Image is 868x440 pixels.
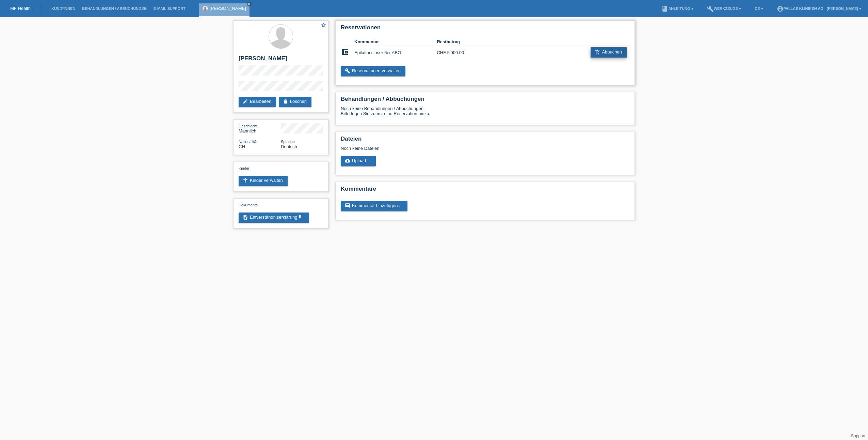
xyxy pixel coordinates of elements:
div: Noch keine Dateien [341,146,549,151]
i: edit [243,99,248,104]
a: E-Mail Support [150,6,189,11]
a: deleteLöschen [279,97,311,107]
span: Dokumente [239,203,258,207]
i: cloud_upload [345,158,350,163]
h2: Dateien [341,136,629,146]
span: Sprache [281,140,295,144]
a: star_border [321,22,327,29]
span: Geschlecht [239,124,257,128]
i: book [661,5,668,12]
i: get_app [297,215,303,220]
h2: [PERSON_NAME] [239,55,323,65]
h2: Behandlungen / Abbuchungen [341,96,629,106]
i: description [243,215,248,220]
a: Behandlungen / Abbuchungen [79,6,150,11]
a: accessibility_newKinder verwalten [239,176,288,186]
a: Support [851,434,865,438]
a: editBearbeiten [239,97,276,107]
th: Kommentar [354,38,437,46]
a: commentKommentar hinzufügen ... [341,201,407,211]
span: Kinder [239,166,250,170]
a: descriptionEinverständniserklärungget_app [239,213,309,223]
i: star_border [321,22,327,28]
i: add_shopping_cart [595,49,600,55]
a: cloud_uploadUpload ... [341,156,376,166]
a: add_shopping_cartAbbuchen [591,47,627,58]
th: Restbetrag [437,38,478,46]
h2: Kommentare [341,186,629,196]
span: Deutsch [281,144,297,149]
div: Männlich [239,123,281,133]
a: buildWerkzeuge ▾ [704,6,745,11]
i: account_balance_wallet [341,48,349,56]
div: Noch keine Behandlungen / Abbuchungen Bitte fügen Sie zuerst eine Reservation hinzu. [341,106,629,121]
a: [PERSON_NAME] [210,6,246,11]
a: bookAnleitung ▾ [658,6,696,11]
span: Nationalität [239,140,257,144]
a: DE ▾ [751,6,766,11]
td: Epilationslaser 6er ABO [354,46,437,59]
i: build [707,5,714,12]
i: close [247,2,251,6]
i: comment [345,203,350,208]
i: accessibility_new [243,178,248,183]
a: Kund*innen [48,6,79,11]
a: buildReservationen verwalten [341,66,405,76]
i: delete [283,99,288,104]
i: build [345,68,350,74]
a: account_circlePallas Kliniken AG - [PERSON_NAME] ▾ [773,6,865,11]
a: close [247,2,252,6]
i: account_circle [777,5,784,12]
h2: Reservationen [341,24,629,34]
a: MF Health [10,6,31,11]
span: Schweiz [239,144,245,149]
td: CHF 5'900.00 [437,46,478,59]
